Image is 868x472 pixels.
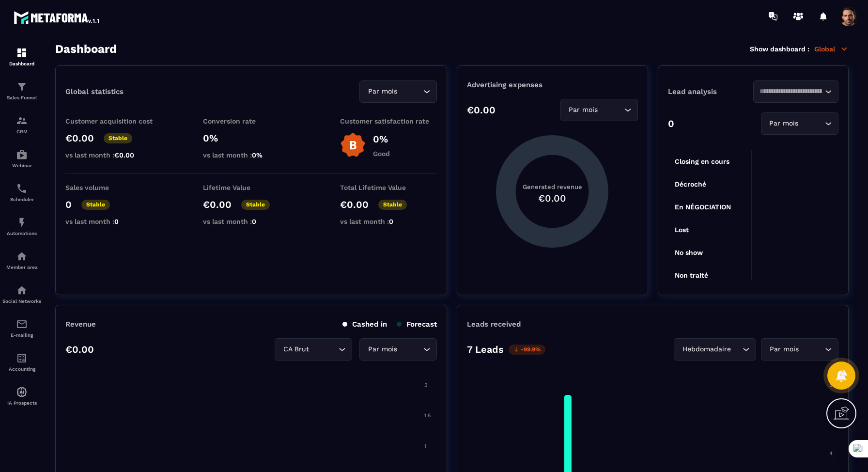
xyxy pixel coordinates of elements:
p: Cashed in [342,320,387,329]
p: Lifetime Value [203,184,300,191]
p: Scheduler [2,197,41,202]
h3: Dashboard [55,42,117,56]
p: Customer satisfaction rate [340,117,437,125]
span: Hebdomadaire [680,344,733,355]
div: Search for option [560,99,638,121]
tspan: 2 [424,382,427,388]
span: Par mois [567,105,600,115]
tspan: En NÉGOCIATION [675,203,731,211]
a: automationsautomationsMember area [2,243,41,277]
p: vs last month : [340,218,437,225]
div: Search for option [761,338,838,361]
a: schedulerschedulerScheduler [2,175,41,209]
p: -99.9% [509,345,545,355]
span: CA Brut [281,344,311,355]
p: €0.00 [203,199,232,210]
a: social-networksocial-networkSocial Networks [2,277,41,311]
img: formation [16,47,28,59]
span: Par mois [366,344,399,355]
span: Par mois [767,118,801,129]
a: automationsautomationsAutomations [2,209,41,243]
p: Social Networks [2,299,41,304]
div: Search for option [753,80,838,103]
a: formationformationSales Funnel [2,74,41,108]
p: 0% [203,132,300,144]
p: Webinar [2,163,41,168]
p: 0% [373,133,390,145]
tspan: Non traité [675,271,708,279]
img: accountant [16,352,28,364]
input: Search for option [399,86,421,97]
p: Total Lifetime Value [340,184,437,191]
div: Search for option [359,80,437,103]
p: Stable [378,200,407,210]
span: 0 [114,218,119,225]
img: b-badge-o.b3b20ee6.svg [340,132,366,158]
p: CRM [2,129,41,134]
tspan: Décroché [675,180,706,188]
p: Stable [81,200,110,210]
p: Global [814,45,849,53]
div: Search for option [359,338,437,361]
p: Stable [241,200,270,210]
p: vs last month : [65,218,162,225]
p: Conversion rate [203,117,300,125]
p: Advertising expenses [467,80,637,89]
p: Stable [104,133,132,143]
p: 0 [668,118,674,129]
img: scheduler [16,183,28,194]
img: email [16,318,28,330]
input: Search for option [801,344,822,355]
p: vs last month : [203,151,300,159]
input: Search for option [733,344,740,355]
img: social-network [16,284,28,296]
p: €0.00 [467,104,496,116]
p: Show dashboard : [750,45,809,53]
p: vs last month : [203,218,300,225]
img: logo [14,9,101,26]
p: E-mailing [2,332,41,338]
img: automations [16,217,28,228]
tspan: Closing en cours [675,157,729,166]
div: Search for option [674,338,756,361]
span: 0 [389,218,393,225]
img: automations [16,386,28,398]
input: Search for option [311,344,336,355]
p: IA Prospects [2,400,41,406]
tspan: 1.5 [424,412,431,419]
span: 0% [252,151,263,159]
p: €0.00 [65,132,94,144]
p: Revenue [65,320,96,329]
p: Leads received [467,320,521,329]
img: formation [16,81,28,93]
p: Customer acquisition cost [65,117,162,125]
a: accountantaccountantAccounting [2,345,41,379]
p: €0.00 [340,199,369,210]
tspan: No show [675,249,703,256]
p: Global statistics [65,87,124,96]
p: Sales Funnel [2,95,41,100]
p: Automations [2,231,41,236]
p: Accounting [2,366,41,372]
input: Search for option [399,344,421,355]
p: 7 Leads [467,344,504,355]
p: Sales volume [65,184,162,191]
tspan: Lost [675,226,689,234]
span: Par mois [767,344,801,355]
p: Lead analysis [668,87,753,96]
input: Search for option [600,105,622,115]
a: formationformationDashboard [2,40,41,74]
img: automations [16,149,28,160]
p: 0 [65,199,72,210]
p: Member area [2,265,41,270]
p: vs last month : [65,151,162,159]
div: Search for option [275,338,352,361]
p: Forecast [397,320,437,329]
span: Par mois [366,86,399,97]
tspan: 4 [829,450,833,456]
input: Search for option [759,86,822,97]
span: €0.00 [114,151,134,159]
p: €0.00 [65,344,94,355]
input: Search for option [801,118,822,129]
img: formation [16,115,28,126]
